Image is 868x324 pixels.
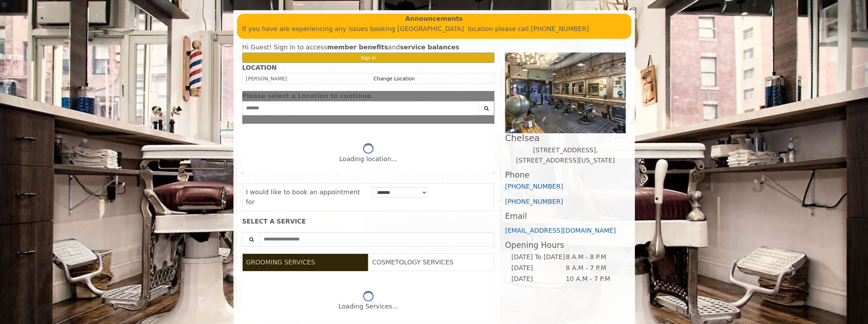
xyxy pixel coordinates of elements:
div: Loading location... [339,154,397,164]
button: Sign In [242,53,495,63]
b: LOCATION [242,64,277,71]
p: If you have are experiencing any issues booking [GEOGRAPHIC_DATA] location please call [PHONE_NUM... [242,24,626,34]
span: Please select a Location to continue [242,92,371,99]
p: [STREET_ADDRESS],[STREET_ADDRESS][US_STATE] [505,145,626,166]
button: Service Search [242,232,260,246]
div: Loading Services... [338,301,398,312]
a: [PHONE_NUMBER] [505,198,563,205]
td: [DATE] [511,274,565,285]
h3: Opening Hours [505,241,626,250]
td: 8 A.M - 8 P.M [566,252,620,263]
b: Announcements [405,14,463,24]
span: GROOMING SERVICES [246,258,315,266]
td: [DATE] To [DATE] [511,252,565,263]
h3: Email [505,212,626,221]
h2: Chelsea [505,133,626,143]
b: member benefits [327,43,388,51]
span: I would like to book an appointment for [246,188,360,206]
b: service balances [400,43,460,51]
a: [PHONE_NUMBER] [505,183,563,190]
td: 8 A.M - 7 P.M [566,263,620,274]
div: Grooming services [242,271,495,321]
h3: Phone [505,171,626,179]
span: COSMETOLOGY SERVICES [372,258,454,266]
div: SELECT A SERVICE [242,218,495,225]
button: close dialog [484,94,494,98]
td: [DATE] [511,263,565,274]
div: Center Select [242,101,495,119]
td: 10 A.M - 7 P.M [566,274,620,285]
i: Search button [482,106,491,111]
a: Change Location [374,76,415,81]
div: Hi Guest! Sign in to access and [242,42,495,53]
a: [EMAIL_ADDRESS][DOMAIN_NAME] [505,227,616,234]
span: [PERSON_NAME] [246,76,287,81]
input: Search Center [242,101,479,115]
